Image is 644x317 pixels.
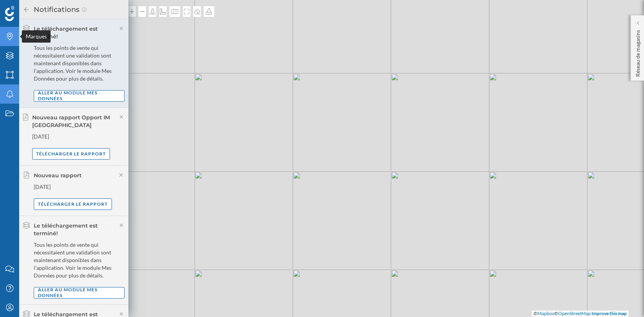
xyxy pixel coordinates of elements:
div: Tous les points de vente qui nécessitaient une validation sont maintenant disponibles dans l'appl... [34,241,125,279]
div: Aller au module Mes Données [34,88,124,105]
div: © © [532,310,629,317]
div: Aller au module Mes Données [34,284,124,302]
div: Tous les points de vente qui nécessitaient une validation sont maintenant disponibles dans l'appl... [34,44,125,83]
div: Nouveau rapport [34,172,82,179]
div: [DATE] [34,183,125,191]
img: Logo Geoblink [5,6,15,21]
div: [DATE] [32,133,125,140]
h2: Notifications [30,3,81,16]
p: Réseau de magasins [634,27,642,77]
div: Le téléchargement est terminé! [34,25,114,40]
div: Nouveau rapport Opport IM [GEOGRAPHIC_DATA] [32,114,114,129]
a: Improve this map [591,310,627,316]
a: OpenStreetMap [558,310,591,316]
a: Mapbox [537,310,554,316]
span: Support [16,5,44,12]
div: Le téléchargement est terminé! [34,222,114,237]
div: Marques [22,30,51,43]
